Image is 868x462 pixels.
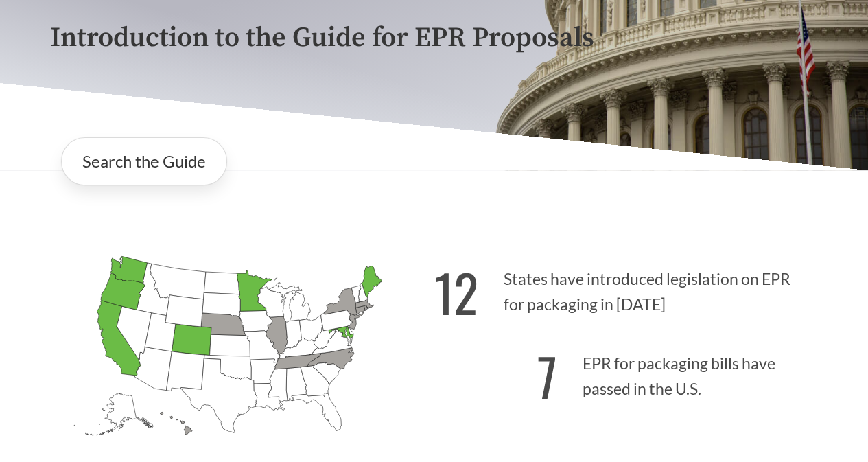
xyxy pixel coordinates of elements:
[434,330,819,415] p: EPR for packaging bills have passed in the U.S.
[50,23,819,54] p: Introduction to the Guide for EPR Proposals
[537,338,557,414] strong: 7
[61,137,227,185] a: Search the Guide
[434,254,478,330] strong: 12
[434,246,819,330] p: States have introduced legislation on EPR for packaging in [DATE]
